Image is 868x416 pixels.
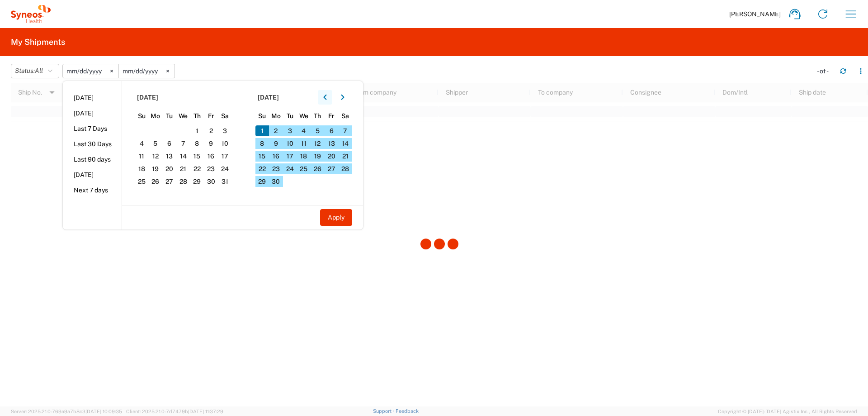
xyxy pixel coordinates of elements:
input: Not set [119,64,175,78]
span: 19 [149,163,163,174]
span: 22 [255,163,269,174]
span: [DATE] [137,93,158,101]
span: 1 [190,125,204,136]
span: Server: 2025.21.0-769a9a7b8c3 [11,409,122,414]
span: 5 [311,125,325,136]
span: Tu [162,112,176,120]
span: 2 [269,125,283,136]
h2: My Shipments [11,37,65,48]
span: 5 [149,138,163,149]
button: Status:All [11,64,59,78]
span: Mo [269,112,283,120]
span: 15 [190,151,204,162]
span: 10 [218,138,232,149]
a: Feedback [396,408,419,414]
span: 17 [218,151,232,162]
span: 29 [255,176,269,187]
div: - of - [817,67,833,75]
span: Th [190,112,204,120]
span: 13 [162,151,176,162]
span: 12 [311,138,325,149]
span: Sa [338,112,352,120]
span: 4 [297,125,311,136]
span: We [176,112,190,120]
span: 3 [283,125,297,136]
span: 9 [269,138,283,149]
li: [DATE] [63,105,122,121]
span: 17 [283,151,297,162]
span: 11 [135,151,149,162]
span: 26 [311,163,325,174]
span: 20 [162,163,176,174]
span: 24 [218,163,232,174]
span: 10 [283,138,297,149]
span: [PERSON_NAME] [729,10,781,18]
span: 18 [135,163,149,174]
span: 24 [283,163,297,174]
li: Last 30 Days [63,136,122,152]
span: 20 [325,151,339,162]
span: 21 [176,163,190,174]
span: Client: 2025.21.0-7d7479b [126,409,223,414]
span: Su [255,112,269,120]
span: 6 [325,125,339,136]
li: Last 90 days [63,152,122,167]
span: All [35,67,43,74]
span: [DATE] 11:37:29 [188,409,223,414]
span: 9 [204,138,218,149]
span: 25 [297,163,311,174]
span: 14 [176,151,190,162]
span: 19 [311,151,325,162]
li: Next 7 days [63,182,122,198]
span: 21 [338,151,352,162]
span: Th [311,112,325,120]
span: 8 [255,138,269,149]
span: Su [135,112,149,120]
span: 30 [269,176,283,187]
span: 18 [297,151,311,162]
span: Copyright © [DATE]-[DATE] Agistix Inc., All Rights Reserved [718,407,857,416]
li: [DATE] [63,90,122,105]
span: 6 [162,138,176,149]
span: 27 [325,163,339,174]
span: 15 [255,151,269,162]
li: [DATE] [63,167,122,182]
li: Last 7 Days [63,121,122,136]
span: We [297,112,311,120]
span: 1 [255,125,269,136]
span: 14 [338,138,352,149]
span: 23 [269,163,283,174]
span: Tu [283,112,297,120]
span: 25 [135,176,149,187]
span: 13 [325,138,339,149]
span: 8 [190,138,204,149]
span: 23 [204,163,218,174]
span: Fr [325,112,339,120]
a: Support [373,408,396,414]
span: 4 [135,138,149,149]
span: [DATE] 10:09:35 [85,409,122,414]
span: 29 [190,176,204,187]
span: Mo [149,112,163,120]
span: 7 [338,125,352,136]
span: 27 [162,176,176,187]
span: 31 [218,176,232,187]
span: 7 [176,138,190,149]
span: 16 [269,151,283,162]
span: 28 [176,176,190,187]
span: 2 [204,125,218,136]
span: 28 [338,163,352,174]
input: Not set [63,64,118,78]
span: 26 [149,176,163,187]
span: 16 [204,151,218,162]
span: [DATE] [258,93,279,101]
span: Sa [218,112,232,120]
span: 3 [218,125,232,136]
span: 11 [297,138,311,149]
button: Apply [320,209,352,226]
span: 30 [204,176,218,187]
span: 22 [190,163,204,174]
span: Fr [204,112,218,120]
span: 12 [149,151,163,162]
